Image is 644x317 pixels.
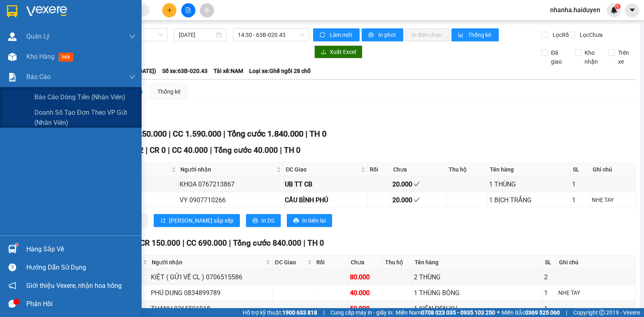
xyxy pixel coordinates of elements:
[285,195,366,205] div: CẦU BÌNH PHÚ
[180,195,282,205] div: VY 0907710266
[447,163,488,176] th: Thu hộ
[489,195,569,205] div: 1 BỊCH TRẮNG
[179,30,214,39] input: 15/08/2025
[581,48,602,66] span: Kho nhận
[629,6,636,14] span: caret-down
[129,74,136,80] span: down
[129,33,136,40] span: down
[8,245,17,253] img: warehouse-icon
[615,48,636,66] span: Trên xe
[368,163,391,176] th: Rồi
[549,30,571,39] span: Lọc Rồi
[566,308,567,317] span: |
[151,272,271,282] div: KIỆT ( GỬI VỀ CL ) 0706515586
[502,308,560,317] span: Miền Bắc
[26,261,136,274] div: Hướng dẫn sử dụng
[146,146,148,155] span: |
[26,31,50,41] span: Quản Lý
[152,258,265,267] span: Người nhận
[173,129,221,139] span: CC 1.590.000
[282,309,317,316] strong: 1900 633 818
[154,214,240,227] button: sort-ascending[PERSON_NAME] sắp xếp
[185,7,191,13] span: file-add
[383,256,413,269] th: Thu hộ
[303,238,305,248] span: |
[223,129,225,139] span: |
[302,216,326,225] span: In biên lai
[125,129,167,139] span: CR 250.000
[246,214,281,227] button: printerIn DS
[34,92,125,102] span: Báo cáo dòng tiền (nhân viên)
[362,28,403,41] button: printerIn phơi
[616,4,619,9] span: 1
[214,66,243,75] span: Tài xế: NAM
[330,30,353,39] span: Làm mới
[275,258,305,267] span: ĐC Giao
[233,238,301,248] span: Tổng cước 840.000
[151,288,271,298] div: PHÚ DUNG 0834899789
[180,165,275,174] span: Người nhận
[249,66,311,75] span: Loại xe: Ghế ngồi 28 chỗ
[151,304,271,314] div: THANH 0365591918
[284,146,301,155] span: TH 0
[558,288,634,297] div: NHẸ TAY
[488,163,570,176] th: Tên hàng
[599,310,605,315] span: copyright
[314,45,362,58] button: downloadXuất Excel
[182,238,184,248] span: |
[181,3,195,17] button: file-add
[140,238,180,248] span: CR 150.000
[160,218,166,224] span: sort-ascending
[167,7,172,13] span: plus
[350,272,381,282] div: 80.000
[168,146,170,155] span: |
[26,53,55,60] span: Kho hàng
[576,30,604,39] span: Lọc Chưa
[414,304,541,314] div: 1 KIỆN ĐEN KV
[34,107,136,128] span: Doanh số tạo đơn theo VP gửi (nhân viên)
[214,146,278,155] span: Tổng cước 40.000
[229,238,231,248] span: |
[468,30,492,39] span: Thống kê
[169,216,233,225] span: [PERSON_NAME] sắp xếp
[413,181,420,187] span: check
[59,53,73,62] span: mới
[592,195,634,204] div: NHẸ TAY
[314,256,349,269] th: Rồi
[392,195,445,205] div: 20.000
[543,256,557,269] th: SL
[451,28,499,41] button: bar-chartThống kê
[172,146,208,155] span: CC 40.000
[489,179,569,189] div: 1 THÙNG
[227,129,303,139] span: Tổng cước 1.840.000
[396,308,495,317] span: Miền Nam
[544,5,607,15] span: nhanha.haiduyen
[323,308,324,317] span: |
[204,7,210,13] span: aim
[349,256,383,269] th: Chưa
[293,218,299,224] span: printer
[287,214,332,227] button: printerIn biên lai
[261,216,274,225] span: In DS
[413,197,420,203] span: check
[238,29,304,41] span: 14:30 - 63B-020.43
[378,30,397,39] span: In phơi
[15,244,18,246] sup: 1
[162,3,176,17] button: plus
[330,47,356,56] span: Xuất Excel
[186,238,227,248] span: CC 690.000
[350,288,381,298] div: 40.000
[180,179,282,189] div: KHOA 0767213867
[313,28,360,41] button: syncLàm mới
[321,49,326,56] span: download
[280,146,282,155] span: |
[615,4,621,9] sup: 1
[610,6,618,14] img: icon-new-feature
[548,48,569,66] span: Đã giao
[572,195,589,205] div: 1
[162,66,208,75] span: Số xe: 63B-020.43
[544,288,555,298] div: 1
[391,163,447,176] th: Chưa
[309,129,326,139] span: TH 0
[330,308,394,317] span: Cung cấp máy in - giấy in:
